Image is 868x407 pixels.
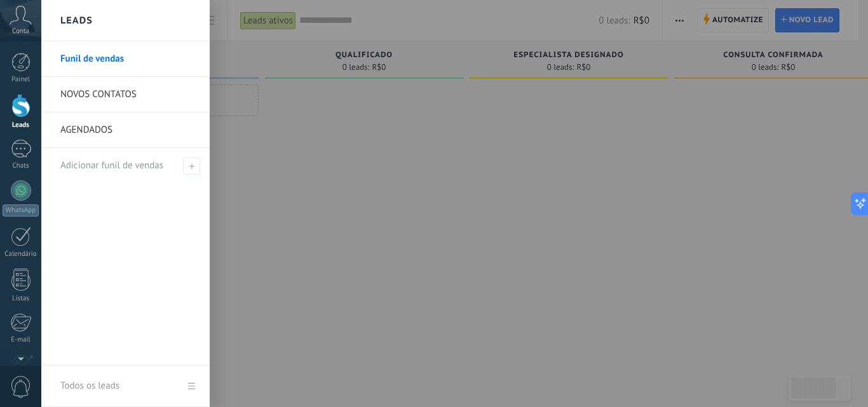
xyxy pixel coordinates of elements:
div: WhatsApp [3,204,39,217]
a: Funil de vendas [60,41,197,77]
span: Adicionar funil de vendas [60,159,163,171]
a: AGENDADOS [60,112,197,148]
div: Leads [3,121,39,130]
div: Todos os leads [60,368,119,404]
div: Painel [3,76,39,84]
div: Calendário [3,250,39,258]
div: Listas [3,295,39,303]
span: Adicionar funil de vendas [183,157,200,175]
a: NOVOS CONTATOS [60,77,197,112]
div: E-mail [3,336,39,344]
span: Conta [12,27,29,36]
h2: Leads [60,1,93,41]
a: Todos os leads [41,366,210,407]
div: Chats [3,162,39,170]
